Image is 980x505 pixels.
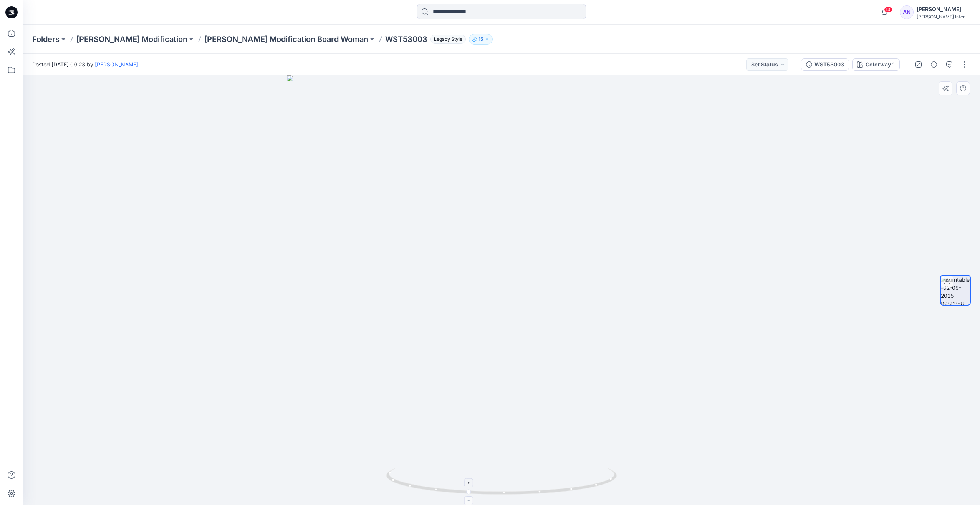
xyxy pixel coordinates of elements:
div: [PERSON_NAME] International [917,14,970,20]
button: Legacy Style [427,34,466,45]
div: AN [900,5,914,19]
span: 13 [884,7,892,13]
div: [PERSON_NAME] [917,5,970,14]
div: Colorway 1 [866,60,895,69]
p: 15 [478,35,483,43]
a: [PERSON_NAME] Modification Board Woman [204,34,368,45]
a: [PERSON_NAME] Modification [76,34,187,45]
img: turntable-02-09-2025-09:23:58 [941,276,970,305]
button: Details [928,58,940,71]
span: Posted [DATE] 09:23 by [32,60,138,68]
button: WST53003 [801,58,849,71]
button: Colorway 1 [852,58,900,71]
a: [PERSON_NAME] [95,61,138,68]
div: WST53003 [814,60,844,69]
button: 15 [469,34,493,45]
p: WST53003 [385,34,427,45]
span: Legacy Style [430,35,466,44]
a: Folders [32,34,60,45]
